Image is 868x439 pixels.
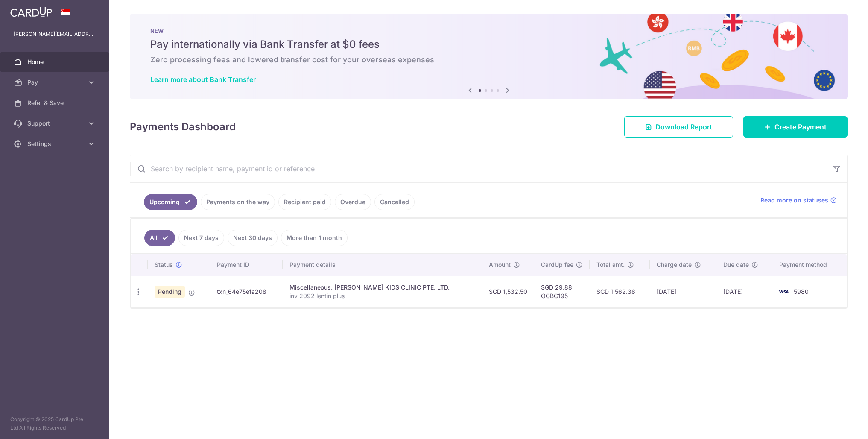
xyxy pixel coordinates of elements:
td: SGD 1,532.50 [482,276,534,307]
a: Recipient paid [278,194,331,210]
a: Payments on the way [201,194,275,210]
a: All [144,230,175,246]
span: Due date [723,260,749,269]
span: CardUp fee [541,260,573,269]
h5: Pay internationally via Bank Transfer at $0 fees [150,38,827,51]
span: 5980 [794,288,809,295]
a: Create Payment [743,116,848,138]
span: Support [27,119,84,128]
span: Status [155,260,173,269]
a: Learn more about Bank Transfer [150,75,256,84]
a: Upcoming [144,194,197,210]
a: Next 7 days [178,230,224,246]
th: Payment ID [210,254,283,276]
a: Next 30 days [228,230,278,246]
a: Read more on statuses [760,196,837,205]
span: Settings [27,140,84,148]
span: Home [27,58,84,66]
img: Bank Card [775,287,792,297]
img: CardUp [10,7,52,17]
span: Download Report [655,122,712,132]
td: [DATE] [650,276,716,307]
td: SGD 29.88 OCBC195 [534,276,590,307]
span: Pay [27,78,84,87]
span: Read more on statuses [760,196,828,205]
span: Refer & Save [27,99,84,107]
th: Payment details [283,254,482,276]
h6: Zero processing fees and lowered transfer cost for your overseas expenses [150,55,827,65]
div: Miscellaneous. [PERSON_NAME] KIDS CLINIC PTE. LTD. [289,283,475,292]
a: More than 1 month [281,230,348,246]
span: Charge date [657,260,692,269]
h4: Payments Dashboard [130,119,236,135]
a: Overdue [335,194,371,210]
p: inv 2092 lentin plus [289,292,475,300]
input: Search by recipient name, payment id or reference [130,155,827,182]
img: Bank transfer banner [130,14,848,99]
span: Pending [155,286,185,298]
p: NEW [150,27,827,34]
a: Download Report [624,116,733,138]
a: Cancelled [374,194,415,210]
td: SGD 1,562.38 [590,276,650,307]
td: [DATE] [716,276,772,307]
p: [PERSON_NAME][EMAIL_ADDRESS][DOMAIN_NAME] [14,30,96,38]
td: txn_64e75efa208 [210,276,283,307]
span: Total amt. [596,260,625,269]
span: Create Payment [774,122,827,132]
span: Amount [489,260,511,269]
th: Payment method [772,254,847,276]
